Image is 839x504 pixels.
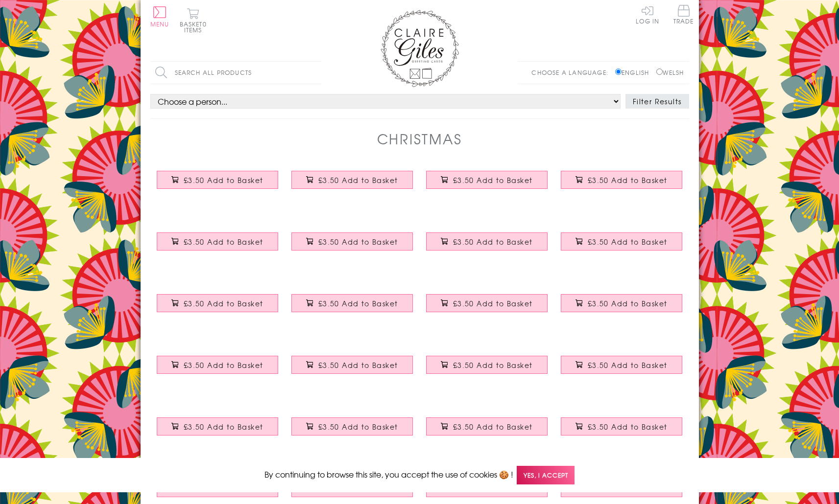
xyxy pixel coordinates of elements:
label: Welsh [656,68,684,77]
span: Menu [150,20,169,28]
p: Choose a language: [531,68,613,77]
a: Christmas Card, Seasons Greetings Wreath, text foiled in shiny gold £3.50 Add to Basket [285,225,420,267]
span: £3.50 Add to Basket [588,237,668,247]
span: £3.50 Add to Basket [184,175,264,185]
button: £3.50 Add to Basket [291,356,413,374]
a: Christmas Card, Granny Christmas Trees, text foiled in shiny gold £3.50 Add to Basket [150,410,285,452]
span: £3.50 Add to Basket [588,422,668,432]
span: 0 items [184,20,207,34]
span: £3.50 Add to Basket [184,360,264,370]
a: Christmas Card, Jumpers & Mittens, text foiled in shiny gold £3.50 Add to Basket [420,163,554,206]
button: £3.50 Add to Basket [561,356,682,374]
span: £3.50 Add to Basket [588,298,668,308]
button: £3.50 Add to Basket [426,171,548,189]
h1: Christmas [377,129,462,149]
button: Basket0 items [180,8,207,33]
button: £3.50 Add to Basket [157,294,278,312]
button: £3.50 Add to Basket [291,232,413,251]
a: Christmas Card, Daddy Subuteo and Santa hats, text foiled in shiny gold £3.50 Add to Basket [420,287,554,329]
a: Christmas Card, Mam Bright Holly, text foiled in shiny gold £3.50 Add to Basket [150,287,285,329]
a: Log In [636,5,659,24]
button: £3.50 Add to Basket [291,417,413,435]
a: Christmas Card, Nanna Baubles and Stars, text foiled in shiny gold £3.50 Add to Basket [420,410,554,452]
span: £3.50 Add to Basket [453,422,533,432]
button: £3.50 Add to Basket [157,171,278,189]
span: £3.50 Add to Basket [588,360,668,370]
a: Christmas Card, Grandma Sleigh and Snowflakes, text foiled in shiny gold £3.50 Add to Basket [554,348,689,390]
a: Christmas Card, Fairies on Pink, text foiled in shiny gold £3.50 Add to Basket [554,163,689,206]
img: Claire Giles Greetings Cards [381,10,459,87]
input: Welsh [656,69,663,75]
span: £3.50 Add to Basket [184,298,264,308]
button: £3.50 Add to Basket [426,356,548,374]
a: Christmas Card, Flamingoes and Holly, text foiled in shiny gold £3.50 Add to Basket [420,225,554,267]
span: £3.50 Add to Basket [453,360,533,370]
span: Trade [673,5,694,24]
a: Trade [673,5,694,26]
a: Christmas Card, Brother Subuteo and Cars, text foiled in shiny gold £3.50 Add to Basket [285,348,420,390]
button: £3.50 Add to Basket [426,417,548,435]
button: £3.50 Add to Basket [561,417,682,435]
input: Search all products [150,62,322,84]
span: £3.50 Add to Basket [318,422,398,432]
span: £3.50 Add to Basket [184,422,264,432]
label: English [615,68,654,77]
span: £3.50 Add to Basket [318,175,398,185]
button: £3.50 Add to Basket [561,171,682,189]
a: Christmas Card, Daughter Fairies on Pink, text foiled in shiny gold £3.50 Add to Basket [150,348,285,390]
span: £3.50 Add to Basket [453,298,533,308]
a: Christmas Card, Mummy Reindeers and Lights, text foiled in shiny gold £3.50 Add to Basket [554,287,689,329]
a: Christmas Card, Robins on a Postbox, text foiled in shiny gold £3.50 Add to Basket [285,163,420,206]
button: Filter Results [625,94,689,109]
button: £3.50 Add to Basket [157,356,278,374]
a: Christmas Card, Sister Flamingoes and Holly, text foiled in shiny gold £3.50 Add to Basket [420,348,554,390]
button: £3.50 Add to Basket [157,232,278,251]
button: £3.50 Add to Basket [291,294,413,312]
span: Yes, I accept [517,466,575,485]
a: Christmas Card, Subuteo and Santa hats, text foiled in shiny gold £3.50 Add to Basket [554,225,689,267]
span: £3.50 Add to Basket [318,237,398,247]
span: £3.50 Add to Basket [453,237,533,247]
span: £3.50 Add to Basket [318,298,398,308]
input: Search [312,62,322,84]
a: Christmas Card, Dad Jumpers & Mittens, text foiled in shiny gold £3.50 Add to Basket [285,287,420,329]
a: Christmas Card, Trees and Baubles, text foiled in shiny gold £3.50 Add to Basket [150,163,285,206]
input: English [615,69,622,75]
a: Christmas Card, Grandpa Berries & Twigs, text foiled in shiny gold £3.50 Add to Basket [554,410,689,452]
button: Menu [150,6,169,27]
span: £3.50 Add to Basket [318,360,398,370]
span: £3.50 Add to Basket [588,175,668,185]
button: £3.50 Add to Basket [157,417,278,435]
a: Christmas Card, Sleigh and Snowflakes, text foiled in shiny gold £3.50 Add to Basket [150,225,285,267]
button: £3.50 Add to Basket [291,171,413,189]
button: £3.50 Add to Basket [426,232,548,251]
button: £3.50 Add to Basket [426,294,548,312]
button: £3.50 Add to Basket [561,294,682,312]
span: £3.50 Add to Basket [453,175,533,185]
a: Christmas Card, Gran Wreath and Snowflakes, text foiled in shiny gold £3.50 Add to Basket [285,410,420,452]
button: £3.50 Add to Basket [561,232,682,251]
span: £3.50 Add to Basket [184,237,264,247]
